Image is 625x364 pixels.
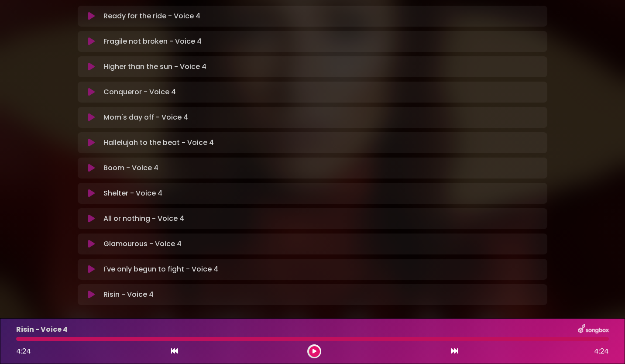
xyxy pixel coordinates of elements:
p: Higher than the sun - Voice 4 [103,62,206,72]
p: Boom - Voice 4 [103,163,158,173]
p: Risin - Voice 4 [16,324,68,335]
p: All or nothing - Voice 4 [103,213,184,224]
p: Conqueror - Voice 4 [103,87,176,97]
p: Risin - Voice 4 [103,289,154,300]
p: Hallelujah to the beat - Voice 4 [103,137,214,148]
p: Glamourous - Voice 4 [103,239,182,249]
p: Ready for the ride - Voice 4 [103,11,200,21]
img: songbox-logo-white.png [578,324,609,335]
p: Shelter - Voice 4 [103,188,162,199]
p: Mom's day off - Voice 4 [103,112,188,123]
p: Fragile not broken - Voice 4 [103,36,202,47]
p: I've only begun to fight - Voice 4 [103,264,218,275]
